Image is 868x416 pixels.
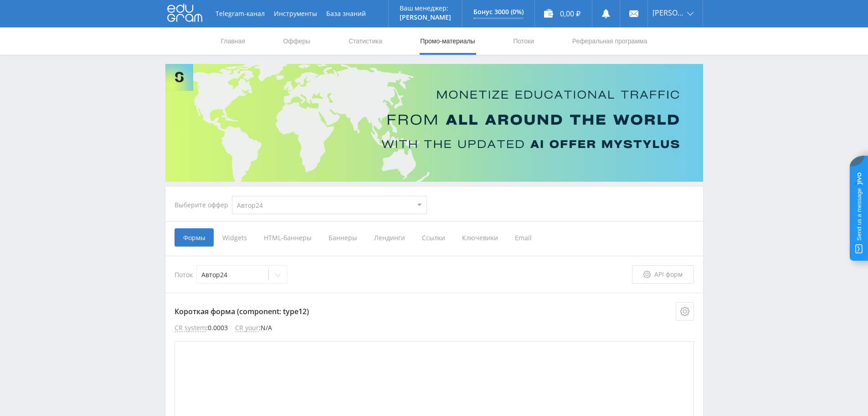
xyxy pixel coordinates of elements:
[365,228,413,247] span: Лендинги
[632,265,694,284] a: API форм
[175,201,232,209] div: Выберите оффер
[175,302,694,321] p: Короткая форма (component: type12)
[419,27,476,55] a: Промо-материалы
[652,9,684,16] span: [PERSON_NAME]
[400,5,451,12] p: Ваш менеджер:
[220,27,246,55] a: Главная
[165,64,703,182] img: Banner
[473,8,524,16] p: Бонус 3000 (0%)
[571,27,648,55] a: Реферальная программа
[506,228,540,247] span: Email
[654,271,683,278] span: API форм
[413,228,453,247] span: Ссылки
[235,324,272,332] li: : N/A
[235,324,259,332] span: CR your
[453,228,506,247] span: Ключевики
[400,14,451,21] p: [PERSON_NAME]
[348,27,383,55] a: Статистика
[320,228,365,247] span: Баннеры
[175,324,228,332] li: : 0.0003
[282,27,312,55] a: Офферы
[512,27,535,55] a: Потоки
[175,228,214,247] span: Формы
[175,265,632,284] div: Поток
[214,228,255,247] span: Widgets
[255,228,320,247] span: HTML-баннеры
[175,324,206,332] span: CR system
